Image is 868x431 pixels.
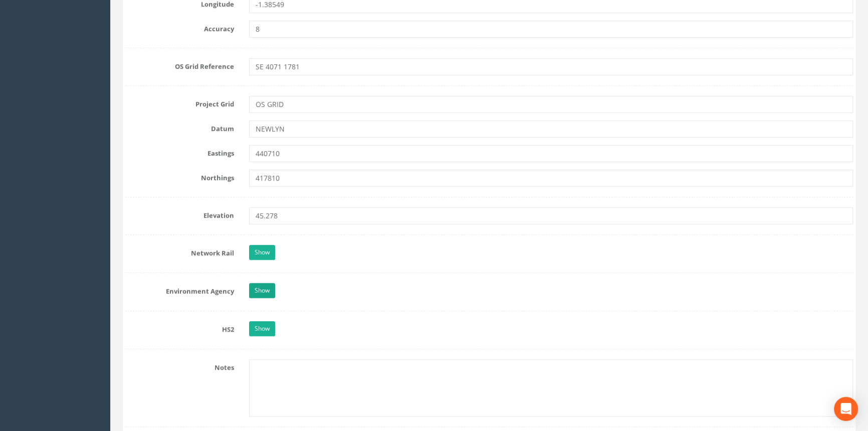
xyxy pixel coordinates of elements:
label: Northings [118,170,242,183]
label: OS Grid Reference [118,58,242,71]
label: Notes [118,359,242,372]
label: Accuracy [118,21,242,34]
label: HS2 [118,321,242,334]
label: Datum [118,120,242,133]
label: Project Grid [118,96,242,109]
label: Network Rail [118,245,242,258]
a: Show [249,245,275,260]
label: Eastings [118,145,242,158]
a: Show [249,283,275,298]
div: Open Intercom Messenger [834,397,858,421]
label: Elevation [118,207,242,220]
label: Environment Agency [118,283,242,296]
a: Show [249,321,275,336]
